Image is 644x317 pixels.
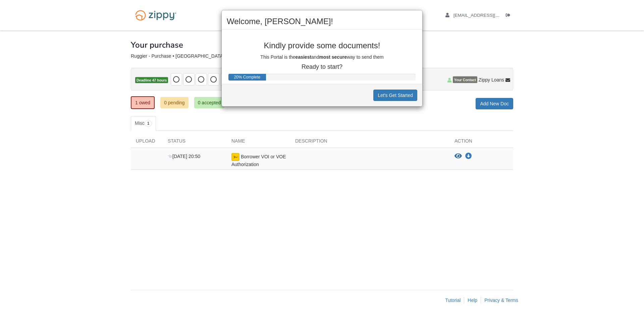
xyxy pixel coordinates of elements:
button: Let's Get Started [373,90,417,101]
h2: Welcome, [PERSON_NAME]! [227,17,417,26]
b: most secure [319,54,346,60]
b: easiest [296,54,311,60]
div: Progress Bar [228,74,266,81]
p: Ready to start? [227,64,417,70]
p: This Portal is the and way to send them [227,54,417,60]
p: Kindly provide some documents! [227,41,417,50]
